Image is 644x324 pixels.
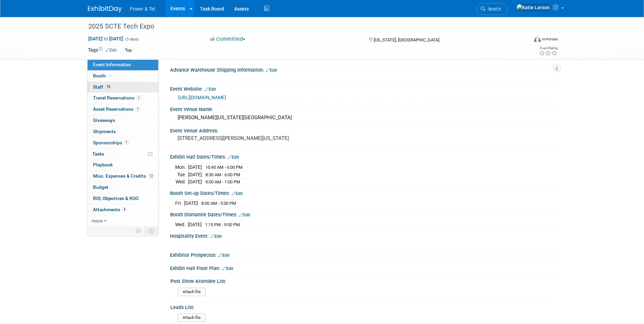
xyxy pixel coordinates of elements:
[188,171,202,178] td: [DATE]
[88,138,158,148] a: Sponsorships1
[239,213,250,217] a: Edit
[93,140,129,145] span: Sponsorships
[539,47,557,50] div: Event Rating
[170,263,556,272] div: Exhibit Hall Floor Plan:
[222,266,233,271] a: Edit
[205,172,240,177] span: 8:30 AM - 6:00 PM
[205,222,240,227] span: 1:15 PM - 9:00 PM
[88,160,158,170] a: Playbook
[125,37,139,41] span: (3 days)
[476,3,508,15] a: Search
[485,6,501,12] span: Search
[130,6,155,12] span: Power & Tel
[170,210,556,218] div: Booth Dismantle Dates/Times:
[88,216,158,227] a: more
[170,84,556,93] div: Event Website:
[232,191,243,196] a: Edit
[175,112,551,123] div: [PERSON_NAME][US_STATE][GEOGRAPHIC_DATA]
[175,200,184,207] td: Fri.
[122,207,127,212] span: 4
[210,234,222,239] a: Edit
[93,62,131,67] span: Event Information
[133,227,145,235] td: Personalize Event Tab Strip
[178,95,226,100] a: [URL][DOMAIN_NAME]
[93,129,116,134] span: Shipments
[103,36,109,41] span: to
[205,87,216,92] a: Edit
[93,118,115,123] span: Giveaways
[88,59,158,70] a: Event Information
[88,47,117,54] td: Tags
[208,36,248,43] button: Committed
[88,115,158,126] a: Giveaways
[516,4,550,11] img: Katie Larson
[93,207,127,212] span: Attachments
[542,37,558,42] div: In-Person
[123,47,134,54] div: Top
[93,73,114,78] span: Booth
[205,165,242,170] span: 10:45 AM - 6:00 PM
[170,152,556,161] div: Exhibit Hall Dates/Times:
[188,221,202,228] td: [DATE]
[488,35,558,46] div: Event Format
[124,140,129,145] span: 1
[170,276,553,285] div: Post Show Attendee List:
[106,48,117,53] a: Edit
[93,162,113,167] span: Playbook
[93,84,112,90] span: Staff
[170,302,553,311] div: Leads List:
[86,20,518,33] div: 2025 SCTE Tech Expo
[88,171,158,182] a: Misc. Expenses & Credits12
[534,36,541,42] img: Format-Inperson.png
[93,184,108,190] span: Budget
[136,95,141,101] span: 1
[228,155,239,160] a: Edit
[184,200,198,207] td: [DATE]
[88,149,158,160] a: Tasks
[175,171,188,178] td: Tue.
[201,201,236,206] span: 8:00 AM - 5:00 PM
[175,178,188,185] td: Wed.
[88,104,158,115] a: Asset Reservations1
[170,104,556,113] div: Event Venue Name:
[170,65,556,74] div: Advance Warehouse Shipping Information:
[170,126,556,134] div: Event Venue Address:
[93,106,140,112] span: Asset Reservations
[88,93,158,104] a: Travel Reservations1
[88,126,158,137] a: Shipments
[88,36,124,42] span: [DATE] [DATE]
[205,179,240,184] span: 9:00 AM - 1:00 PM
[266,68,277,73] a: Edit
[170,231,556,240] div: Hospitality Event:
[88,82,158,93] a: Staff18
[218,253,229,258] a: Edit
[188,163,202,171] td: [DATE]
[374,37,439,42] span: [US_STATE], [GEOGRAPHIC_DATA]
[88,193,158,204] a: ROI, Objectives & ROO
[109,74,112,77] i: Booth reservation complete
[92,218,103,223] span: more
[175,163,188,171] td: Mon.
[88,204,158,215] a: Attachments4
[135,107,140,112] span: 1
[88,6,122,13] img: ExhibitDay
[93,95,141,101] span: Travel Reservations
[144,227,158,235] td: Toggle Event Tabs
[188,178,202,185] td: [DATE]
[88,71,158,82] a: Booth
[105,84,112,89] span: 18
[93,173,154,179] span: Misc. Expenses & Credits
[88,182,158,193] a: Budget
[92,151,104,157] span: Tasks
[93,196,139,201] span: ROI, Objectives & ROO
[170,188,556,197] div: Booth Set-up Dates/Times:
[148,174,154,179] span: 12
[175,221,188,228] td: Wed.
[170,250,556,259] div: Exhibitor Prospectus:
[178,135,324,141] pre: [STREET_ADDRESS][PERSON_NAME][US_STATE]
